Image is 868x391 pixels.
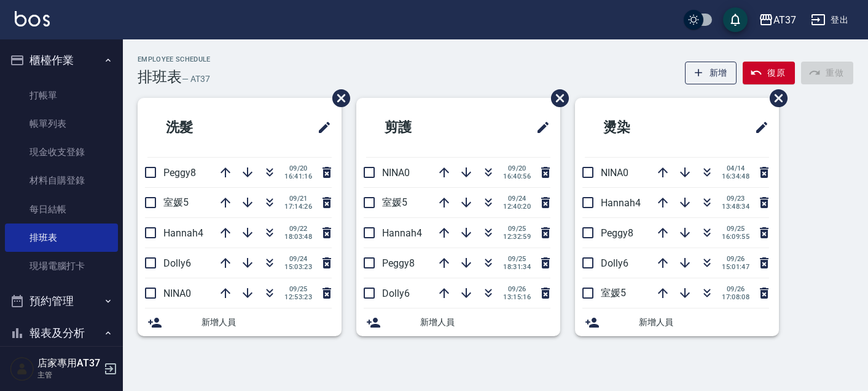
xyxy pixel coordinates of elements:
span: 16:41:16 [284,172,312,180]
h2: Employee Schedule [138,55,211,63]
a: 帳單列表 [5,110,118,138]
a: 每日結帳 [5,195,118,224]
span: Peggy8 [163,167,196,179]
h2: 燙染 [585,105,698,150]
span: 12:40:20 [503,203,531,211]
span: 18:31:34 [503,263,531,271]
span: 刪除班表 [760,80,789,116]
button: 預約管理 [5,285,118,317]
span: 09/20 [284,164,312,172]
span: 17:14:26 [284,203,312,211]
span: 15:01:47 [722,263,749,271]
span: 室媛5 [601,287,626,299]
span: 09/25 [503,225,531,233]
span: 09/25 [503,255,531,263]
img: Logo [15,11,50,26]
a: 打帳單 [5,81,118,110]
span: NINA0 [601,167,628,179]
span: 09/26 [722,255,749,263]
div: 新增人員 [575,308,779,336]
span: 12:53:23 [284,293,312,301]
button: save [723,7,748,32]
span: 新增人員 [639,316,769,329]
span: NINA0 [163,288,191,299]
span: 修改班表的標題 [528,113,550,142]
div: AT37 [773,12,796,28]
span: 09/24 [503,195,531,203]
span: 修改班表的標題 [310,113,332,142]
span: 18:03:48 [284,233,312,241]
span: 室媛5 [163,196,189,208]
span: 09/22 [284,225,312,233]
span: 16:34:48 [722,172,749,180]
h2: 洗髮 [147,105,260,150]
span: Hannah4 [601,197,641,209]
span: Hannah4 [163,227,203,239]
h5: 店家專用AT37 [37,357,100,369]
div: 新增人員 [356,308,560,336]
span: Dolly6 [601,257,628,269]
span: 09/26 [503,285,531,293]
span: 17:08:08 [722,293,749,301]
span: 09/21 [284,195,312,203]
span: 16:40:56 [503,172,531,180]
span: 13:15:16 [503,293,531,301]
span: 室媛5 [382,196,407,208]
span: 09/26 [722,285,749,293]
span: 修改班表的標題 [747,113,769,142]
span: 新增人員 [420,316,550,329]
span: 16:09:55 [722,233,749,241]
span: 12:32:59 [503,233,531,241]
h3: 排班表 [138,68,182,86]
div: 新增人員 [138,308,342,336]
span: Dolly6 [382,288,410,299]
span: 新增人員 [201,316,332,329]
button: 新增 [685,62,737,84]
button: 櫃檯作業 [5,44,118,76]
button: 登出 [806,9,853,31]
span: 09/20 [503,164,531,172]
a: 現場電腦打卡 [5,252,118,280]
button: 復原 [743,62,795,84]
button: 報表及分析 [5,317,118,349]
img: Person [10,357,34,381]
span: 09/25 [722,225,749,233]
h2: 剪護 [366,105,479,150]
span: 13:48:34 [722,203,749,211]
a: 材料自購登錄 [5,166,118,195]
span: Hannah4 [382,227,422,239]
span: 刪除班表 [542,80,571,116]
p: 主管 [37,369,100,381]
span: 15:03:23 [284,263,312,271]
span: NINA0 [382,167,410,179]
span: 09/23 [722,195,749,203]
button: AT37 [754,7,801,33]
span: 刪除班表 [323,80,352,116]
span: Peggy8 [601,227,633,239]
h6: — AT37 [182,73,210,86]
span: Dolly6 [163,257,191,269]
a: 排班表 [5,224,118,252]
a: 現金收支登錄 [5,138,118,166]
span: 04/14 [722,164,749,172]
span: 09/25 [284,285,312,293]
span: 09/24 [284,255,312,263]
span: Peggy8 [382,257,415,269]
